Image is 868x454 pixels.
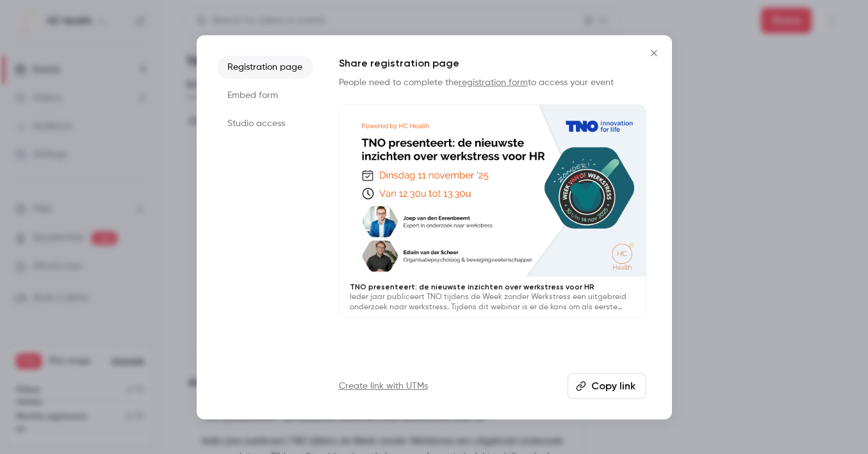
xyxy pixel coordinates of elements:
[217,112,313,135] li: Studio access
[217,56,313,79] li: Registration page
[217,84,313,107] li: Embed form
[339,56,646,71] h1: Share registration page
[459,78,528,87] a: registration form
[339,380,428,393] a: Create link with UTMs
[350,282,635,292] p: TNO presenteert: de nieuwste inzichten over werkstress voor HR
[568,373,646,399] button: Copy link
[339,104,646,319] a: TNO presenteert: de nieuwste inzichten over werkstress voor HRIeder jaar publiceert TNO tijdens d...
[641,40,667,66] button: Close
[339,76,646,89] p: People need to complete the to access your event
[350,292,635,312] p: Ieder jaar publiceert TNO tijdens de Week zonder Werkstress een uitgebreid onderzoek naar werkstr...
